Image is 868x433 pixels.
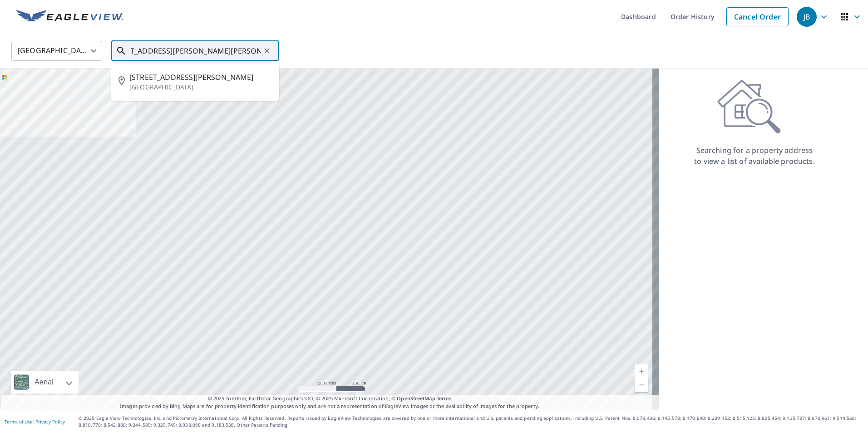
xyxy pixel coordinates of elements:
[208,395,452,403] span: © 2025 TomTom, Earthstar Geographics SIO, © 2025 Microsoft Corporation, ©
[11,38,102,64] div: [GEOGRAPHIC_DATA]
[5,419,65,424] p: |
[129,83,272,92] p: [GEOGRAPHIC_DATA]
[726,7,789,26] a: Cancel Order
[79,415,863,428] p: © 2025 Eagle View Technologies, Inc. and Pictometry International Corp. All Rights Reserved. Repo...
[397,395,435,402] a: OpenStreetMap
[694,145,815,167] p: Searching for a property address to view a list of available products.
[261,44,273,57] button: Clear
[16,10,123,24] img: EV Logo
[32,371,56,394] div: Aerial
[11,371,79,394] div: Aerial
[129,72,272,83] span: [STREET_ADDRESS][PERSON_NAME]
[635,378,648,392] a: Current Level 5, Zoom Out
[35,418,65,425] a: Privacy Policy
[635,364,648,378] a: Current Level 5, Zoom In
[131,38,261,64] input: Search by address or latitude-longitude
[797,7,817,27] div: JB
[437,395,452,402] a: Terms
[5,418,33,425] a: Terms of Use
